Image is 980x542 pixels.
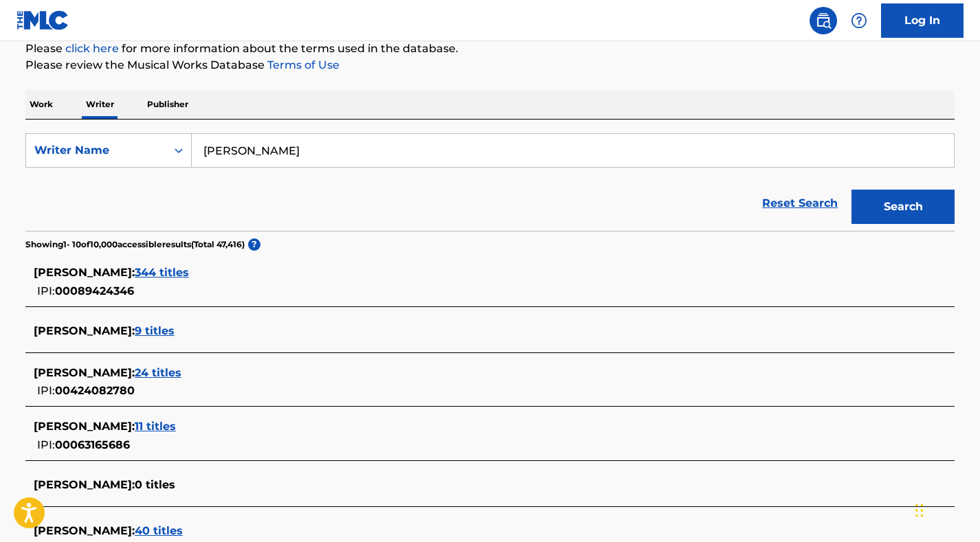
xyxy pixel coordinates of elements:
p: Showing 1 - 10 of 10,000 accessible results (Total 47,416 ) [25,238,245,251]
p: Work [25,90,57,119]
span: 11 titles [135,420,176,433]
span: IPI: [37,384,55,397]
span: 0 titles [135,478,175,491]
div: Writer Name [34,142,158,159]
span: 00063165686 [55,438,130,451]
span: 24 titles [135,366,181,379]
span: [PERSON_NAME] : [34,420,135,433]
span: [PERSON_NAME] : [34,366,135,379]
span: [PERSON_NAME] : [34,324,135,337]
span: 9 titles [135,324,175,337]
div: Help [845,7,873,34]
span: 00089424346 [55,284,134,297]
img: help [851,12,867,29]
a: Public Search [810,7,837,34]
img: search [815,12,832,29]
p: Publisher [143,90,192,119]
span: [PERSON_NAME] : [34,524,135,537]
a: Terms of Use [265,58,339,71]
a: Log In [881,3,964,38]
img: MLC Logo [16,10,69,30]
p: Please for more information about the terms used in the database. [25,41,955,57]
a: Reset Search [755,188,845,218]
iframe: Chat Widget [911,476,980,542]
span: IPI: [37,438,55,451]
a: click here [65,42,119,55]
p: Please review the Musical Works Database [25,57,955,74]
button: Search [851,190,955,224]
span: [PERSON_NAME] : [34,478,135,491]
span: 40 titles [135,524,183,537]
span: ? [248,238,260,251]
div: Drag [915,490,924,531]
span: 00424082780 [55,384,135,397]
p: Writer [82,90,118,119]
span: [PERSON_NAME] : [34,266,135,279]
span: 344 titles [135,266,189,279]
span: IPI: [37,284,55,297]
form: Search Form [25,133,955,231]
